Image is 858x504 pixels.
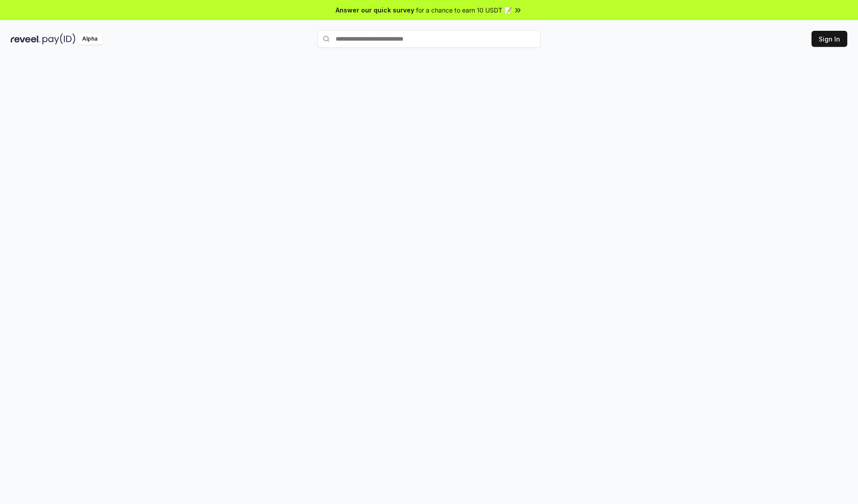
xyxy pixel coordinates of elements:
button: Sign In [812,31,847,47]
img: pay_id [42,33,76,45]
div: Alpha [77,33,102,45]
span: for a chance to earn 10 USDT 📝 [416,5,512,15]
img: reveel_dark [11,33,41,45]
span: Answer our quick survey [336,5,414,15]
